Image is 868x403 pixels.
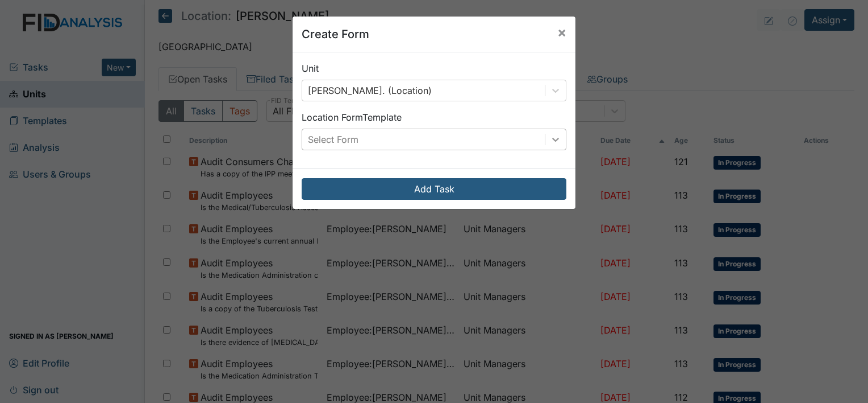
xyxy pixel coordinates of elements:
[308,133,358,146] div: Select Form
[302,178,566,200] button: Add Task
[308,84,432,97] div: [PERSON_NAME]. (Location)
[548,17,575,48] button: Close
[302,61,319,75] label: Unit
[302,110,402,124] label: Location Form Template
[557,24,566,40] span: ×
[302,26,369,43] h5: Create Form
